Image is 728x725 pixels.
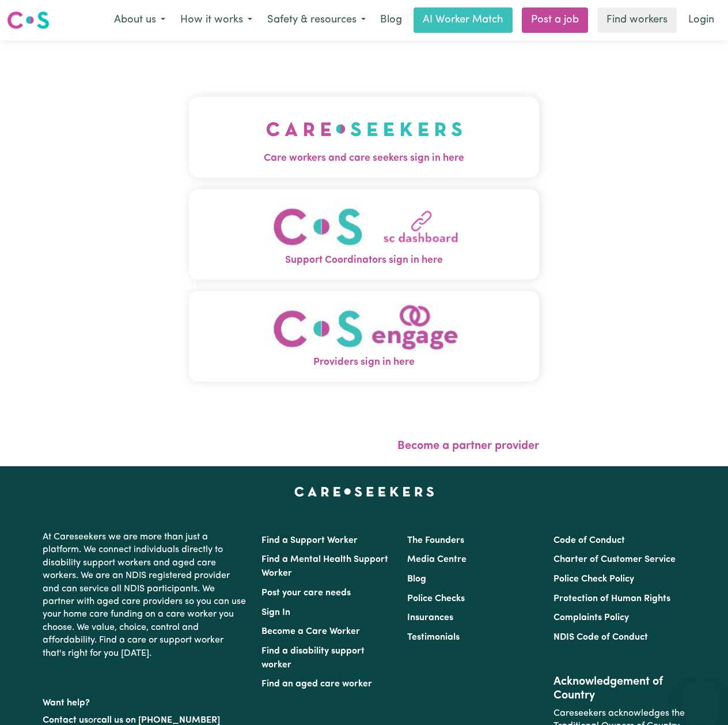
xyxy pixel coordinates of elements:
[553,633,648,642] a: NDIS Code of Conduct
[7,10,50,31] img: Careseekers logo
[373,7,409,33] a: Blog
[407,594,465,603] a: Police Checks
[553,536,625,545] a: Code of Conduct
[261,588,351,598] a: Post your care needs
[682,679,719,716] iframe: Button to launch messaging window
[261,536,358,545] a: Find a Support Worker
[7,7,50,33] a: Careseekers logo
[407,633,460,642] a: Testimonials
[553,555,676,564] a: Charter of Customer Service
[522,7,588,33] a: Post a job
[261,608,290,617] a: Sign In
[43,692,248,709] p: Want help?
[414,7,513,33] a: AI Worker Match
[43,526,248,664] p: At Careseekers we are more than just a platform. We connect individuals directly to disability su...
[553,594,670,603] a: Protection of Human Rights
[553,675,685,703] h2: Acknowledgement of Country
[597,7,677,33] a: Find workers
[173,8,260,32] button: How it works
[407,575,426,584] a: Blog
[189,291,539,382] button: Providers sign in here
[261,647,365,670] a: Find a disability support worker
[294,487,434,496] a: Careseekers home page
[107,8,173,32] button: About us
[553,613,629,622] a: Complaints Policy
[189,150,539,165] span: Care workers and care seekers sign in here
[189,354,539,369] span: Providers sign in here
[553,575,634,584] a: Police Check Policy
[260,8,373,32] button: Safety & resources
[407,555,467,564] a: Media Centre
[397,440,539,452] a: Become a partner provider
[407,613,453,622] a: Insurances
[261,627,360,636] a: Become a Care Worker
[681,7,721,33] a: Login
[407,536,464,545] a: The Founders
[189,252,539,267] span: Support Coordinators sign in here
[189,96,539,177] button: Care workers and care seekers sign in here
[189,189,539,280] button: Support Coordinators sign in here
[261,555,388,578] a: Find a Mental Health Support Worker
[261,679,372,689] a: Find an aged care worker
[43,716,88,725] a: Contact us
[97,716,220,725] a: call us on [PHONE_NUMBER]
